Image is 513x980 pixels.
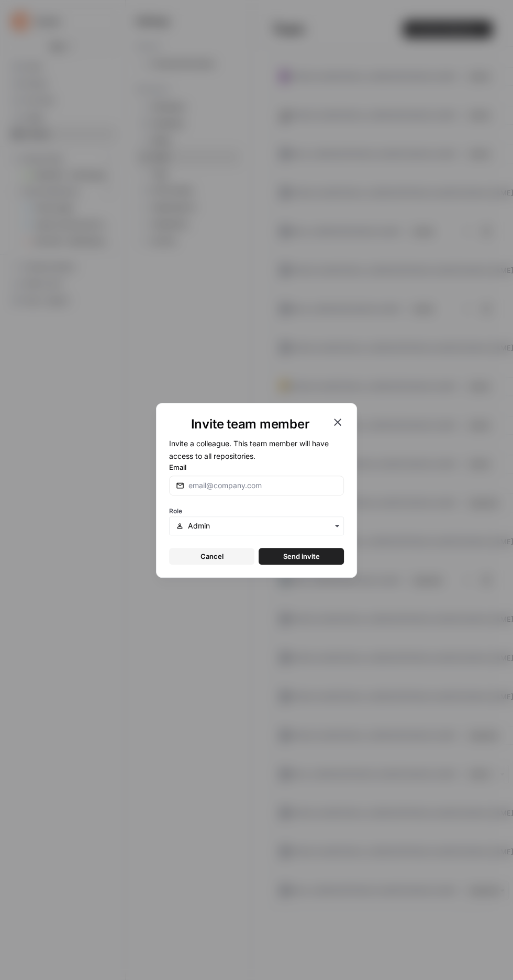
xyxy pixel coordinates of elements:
input: Admin [188,521,337,531]
span: Cancel [200,551,224,561]
span: Send invite [283,551,320,561]
input: email@company.com [188,480,337,491]
span: Invite a colleague. This team member will have access to all repositories. [169,439,329,460]
button: Send invite [259,548,344,565]
button: Cancel [169,548,254,565]
span: Role [169,507,182,515]
h1: Invite team member [169,416,331,433]
label: Email [169,462,344,472]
